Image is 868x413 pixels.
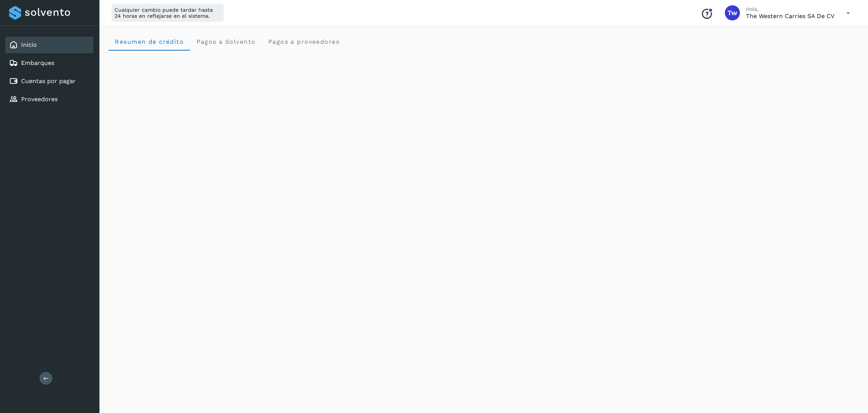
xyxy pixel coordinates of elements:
[5,91,93,108] div: Proveedores
[21,59,54,66] a: Embarques
[5,73,93,89] div: Cuentas por pagar
[267,38,339,45] span: Pagos a proveedores
[746,6,834,12] p: Hola,
[115,38,184,45] span: Resumen de crédito
[5,37,93,53] div: Inicio
[21,77,76,85] a: Cuentas por pagar
[746,12,834,20] p: The western carries SA de CV
[112,4,224,22] div: Cualquier cambio puede tardar hasta 24 horas en reflejarse en el sistema.
[5,55,93,71] div: Embarques
[21,96,58,103] a: Proveedores
[21,41,37,48] a: Inicio
[196,38,255,45] span: Pagos a Solvento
